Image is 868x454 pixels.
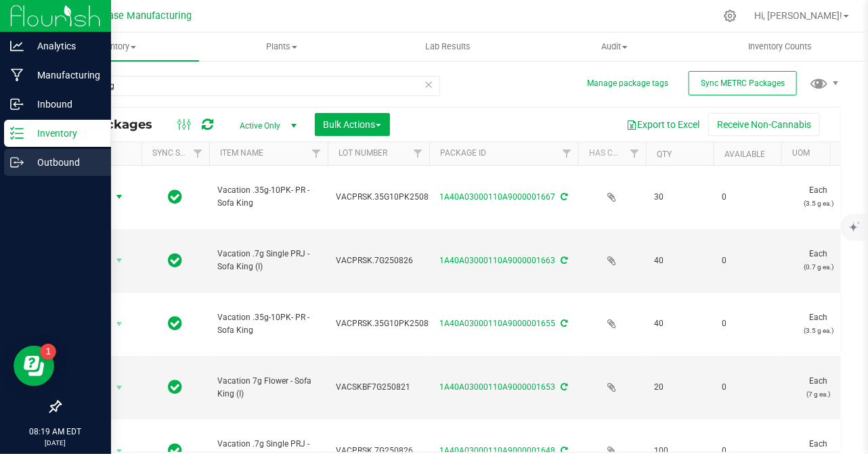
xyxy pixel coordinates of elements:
span: VACSKBF7G250821 [336,381,421,394]
span: Sync METRC Packages [701,78,785,88]
span: select [111,378,128,397]
span: 20 [654,381,706,394]
a: Filter [407,142,429,165]
span: Hi, [PERSON_NAME]! [754,10,842,21]
button: Export to Excel [617,113,708,136]
span: Each [789,375,848,401]
span: Each [789,311,848,337]
span: Clear [424,76,433,93]
span: Lab Results [407,41,489,53]
span: Vacation .35g-10PK- PR - Sofa King [217,184,320,210]
span: Sync from Compliance System [559,319,568,328]
a: Inventory Counts [697,32,864,61]
a: Qty [657,150,672,159]
span: Sync from Compliance System [559,382,568,392]
a: Filter [624,142,646,165]
a: Audit [531,32,698,61]
span: Starbase Manufacturing [85,10,192,22]
span: Vacation 7g Flower - Sofa King (I) [217,375,320,401]
span: select [111,251,128,270]
span: Sync from Compliance System [559,256,568,265]
span: In Sync [169,314,183,333]
p: Inbound [24,96,105,112]
button: Bulk Actions [315,113,390,136]
th: Has COA [578,142,646,166]
div: Manage settings [722,9,739,22]
p: [DATE] [6,438,105,448]
a: Item Name [220,148,263,158]
span: select [111,315,128,334]
a: Lab Results [365,32,531,61]
span: 0 [722,191,773,204]
iframe: Resource center [14,346,54,386]
button: Sync METRC Packages [689,71,797,95]
inline-svg: Inbound [10,97,24,111]
span: Audit [532,41,697,53]
span: Vacation .35g-10PK- PR - Sofa King [217,311,320,337]
a: 1A40A03000110A9000001663 [440,256,556,265]
span: 40 [654,317,706,330]
p: Inventory [24,125,105,141]
span: Plants [200,41,365,53]
button: Receive Non-Cannabis [708,113,820,136]
span: In Sync [169,251,183,270]
span: 0 [722,317,773,330]
span: VACPRSK.35G10PK250826 [336,191,438,204]
p: (7 g ea.) [789,388,848,401]
span: Sync from Compliance System [559,192,568,202]
p: 08:19 AM EDT [6,426,105,438]
span: In Sync [169,187,183,206]
a: Filter [556,142,578,165]
a: 1A40A03000110A9000001655 [440,319,556,328]
iframe: Resource center unread badge [40,344,56,360]
span: Vacation .7g Single PRJ - Sofa King (I) [217,248,320,273]
p: (0.7 g ea.) [789,260,848,273]
span: 30 [654,191,706,204]
span: VACPRSK.7G250826 [336,254,421,267]
a: Sync Status [152,148,204,158]
span: In Sync [169,378,183,396]
span: Bulk Actions [324,119,381,130]
span: 40 [654,254,706,267]
inline-svg: Analytics [10,39,24,53]
span: 0 [722,254,773,267]
a: UOM [792,148,810,158]
span: Inventory [32,41,199,53]
span: 0 [722,381,773,394]
p: Manufacturing [24,67,105,83]
a: Plants [199,32,366,61]
span: Each [789,248,848,273]
inline-svg: Outbound [10,156,24,169]
span: All Packages [70,117,166,132]
a: Filter [305,142,328,165]
p: (3.5 g ea.) [789,197,848,210]
span: VACPRSK.35G10PK250826 [336,317,438,330]
inline-svg: Manufacturing [10,68,24,82]
p: Outbound [24,154,105,171]
a: 1A40A03000110A9000001653 [440,382,556,392]
a: Inventory [32,32,199,61]
inline-svg: Inventory [10,127,24,140]
button: Manage package tags [587,78,668,89]
span: select [111,187,128,206]
input: Search Package ID, Item Name, SKU, Lot or Part Number... [60,76,440,96]
span: Inventory Counts [731,41,831,53]
a: Available [724,150,765,159]
p: Analytics [24,38,105,54]
a: Package ID [440,148,486,158]
a: Filter [187,142,209,165]
a: 1A40A03000110A9000001667 [440,192,556,202]
a: Lot Number [339,148,387,158]
p: (3.5 g ea.) [789,324,848,337]
span: Each [789,184,848,210]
